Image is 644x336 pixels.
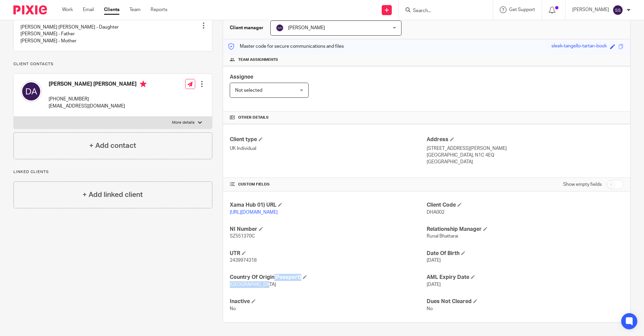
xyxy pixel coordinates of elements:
[228,43,344,50] p: Master code for secure communications and files
[412,8,473,14] input: Search
[427,250,624,257] h4: Date Of Birth
[276,24,284,32] img: svg%3E
[89,140,136,151] h4: + Add contact
[83,6,94,13] a: Email
[427,136,624,143] h4: Address
[151,6,167,13] a: Reports
[427,306,433,311] span: No
[238,115,269,120] span: Other details
[230,182,427,187] h4: CUSTOM FIELDS
[563,181,602,188] label: Show empty fields
[427,210,444,215] span: DHA002
[230,274,427,281] h4: Country Of Origin(Passport)
[230,298,427,305] h4: Inactive
[230,210,278,215] a: [URL][DOMAIN_NAME]
[230,202,427,209] h4: Xama Hub 01) URL
[427,226,624,233] h4: Relationship Manager
[83,190,143,200] h4: + Add linked client
[427,298,624,305] h4: Dues Not Cleared
[230,25,264,31] h3: Client manager
[129,6,141,13] a: Team
[172,120,195,125] p: More details
[13,61,212,67] p: Client contacts
[230,74,253,80] span: Assignee
[230,226,427,233] h4: NI Number
[20,81,42,102] img: svg%3E
[427,258,441,263] span: [DATE]
[13,5,47,14] img: Pixie
[230,145,427,152] p: UK Individual
[62,6,73,13] a: Work
[230,258,257,263] span: 2439974318
[427,282,441,287] span: [DATE]
[140,81,147,87] i: Primary
[427,159,624,165] p: [GEOGRAPHIC_DATA]
[235,88,262,93] span: Not selected
[49,103,147,110] p: [EMAIL_ADDRESS][DOMAIN_NAME]
[427,145,624,152] p: [STREET_ADDRESS][PERSON_NAME]
[230,234,255,239] span: SZ551370C
[230,136,427,143] h4: Client type
[104,6,119,13] a: Clients
[427,274,624,281] h4: AML Expiry Date
[612,5,623,15] img: svg%3E
[427,152,624,159] p: [GEOGRAPHIC_DATA], N1C 4EQ
[238,57,278,62] span: Team assignments
[288,26,325,30] span: [PERSON_NAME]
[551,43,607,50] div: sleek-tangello-tartan-book
[509,7,535,12] span: Get Support
[13,169,212,175] p: Linked clients
[572,6,609,13] p: [PERSON_NAME]
[427,202,624,209] h4: Client Code
[230,282,276,287] span: [GEOGRAPHIC_DATA]
[230,250,427,257] h4: UTR
[49,96,147,102] p: [PHONE_NUMBER]
[230,306,236,311] span: No
[427,234,458,239] span: Runal Bhattarai
[49,81,147,89] h4: [PERSON_NAME] [PERSON_NAME]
